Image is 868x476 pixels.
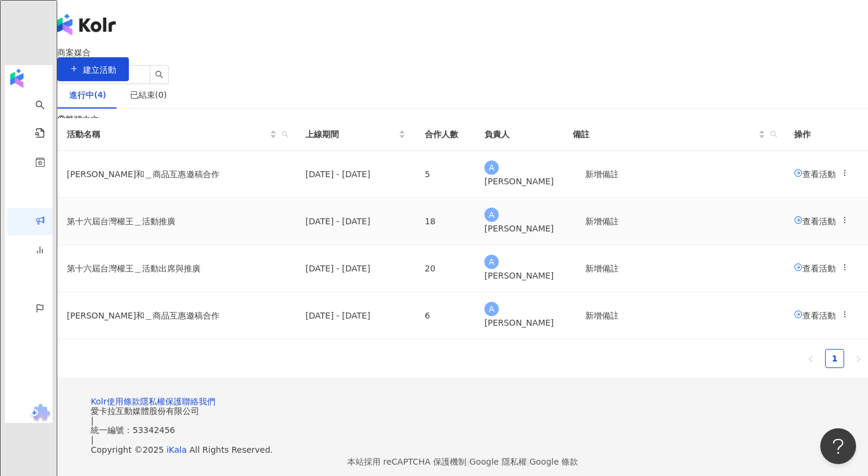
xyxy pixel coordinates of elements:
[807,356,814,363] span: left
[585,264,619,273] span: 新增備註
[29,404,52,423] img: chrome extension
[57,14,116,35] img: logo
[794,169,836,178] span: 查看活動
[484,175,554,188] div: [PERSON_NAME]
[91,425,835,435] div: 統一編號：53342456
[57,57,129,81] button: 建立活動
[573,304,631,327] button: 新增備註
[67,128,267,141] span: 活動名稱
[573,256,631,280] button: 新增備註
[69,88,106,101] div: 進行中(4)
[794,217,836,226] a: 查看活動
[282,131,289,138] span: search
[57,292,296,339] td: [PERSON_NAME]和＿商品互惠邀稿合作
[296,118,415,151] th: 上線期間
[529,457,578,466] a: Google 條款
[7,69,26,88] img: logo icon
[484,316,554,329] div: [PERSON_NAME]
[585,217,619,226] span: 新增備註
[784,118,868,151] th: 操作
[279,125,291,143] span: search
[527,457,530,466] span: |
[475,118,563,151] th: 負責人
[484,222,554,235] div: [PERSON_NAME]
[849,349,868,368] li: Next Page
[296,292,415,339] td: [DATE] - [DATE]
[801,349,820,368] button: left
[573,128,756,141] span: 備註
[794,311,836,320] a: 查看活動
[91,445,835,455] div: Copyright © 2025 All Rights Reserved.
[855,356,862,363] span: right
[155,70,163,79] span: search
[57,245,296,292] td: 第十六屆台灣權王＿活動出席與推廣
[826,350,844,367] a: 1
[57,151,296,198] td: [PERSON_NAME]和＿商品互惠邀稿合作
[296,245,415,292] td: [DATE] - [DATE]
[415,245,475,292] td: 20
[768,125,780,143] span: search
[849,349,868,368] button: right
[563,118,784,151] th: 備註
[347,455,578,469] span: 本站採用 reCAPTCHA 保護機制
[296,151,415,198] td: [DATE] - [DATE]
[91,397,107,406] a: Kolr
[770,131,777,138] span: search
[57,65,129,75] a: 建立活動
[91,435,94,444] span: |
[825,349,844,368] li: 1
[35,100,87,109] a: search
[794,263,836,273] span: 查看活動
[585,311,619,320] span: 新增備註
[489,302,495,316] span: A
[415,198,475,245] td: 18
[91,416,94,425] span: |
[484,269,554,282] div: [PERSON_NAME]
[820,428,856,464] iframe: Help Scout Beacon - Open
[415,292,475,339] td: 6
[489,208,495,221] span: A
[585,169,619,179] span: 新增備註
[166,445,187,455] a: iKala
[296,198,415,245] td: [DATE] - [DATE]
[57,198,296,245] td: 第十六屆台灣權王＿活動推廣
[794,264,836,273] a: 查看活動
[57,48,868,57] div: 商案媒合
[467,457,469,466] span: |
[489,255,495,268] span: A
[83,65,116,75] span: 建立活動
[469,457,527,466] a: Google 隱私權
[794,310,836,320] span: 查看活動
[489,161,495,174] span: A
[573,209,631,233] button: 新增備註
[130,88,167,101] div: 已結束(0)
[305,128,396,141] span: 上線期間
[794,169,836,179] a: 查看活動
[57,118,296,151] th: 活動名稱
[573,162,631,186] button: 新增備註
[415,151,475,198] td: 5
[107,397,140,406] a: 使用條款
[801,349,820,368] li: Previous Page
[91,406,835,416] div: 愛卡拉互動媒體股份有限公司
[140,397,182,406] a: 隱私權保護
[794,216,836,225] span: 查看活動
[182,397,215,406] a: 聯絡我們
[415,118,475,151] th: 合作人數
